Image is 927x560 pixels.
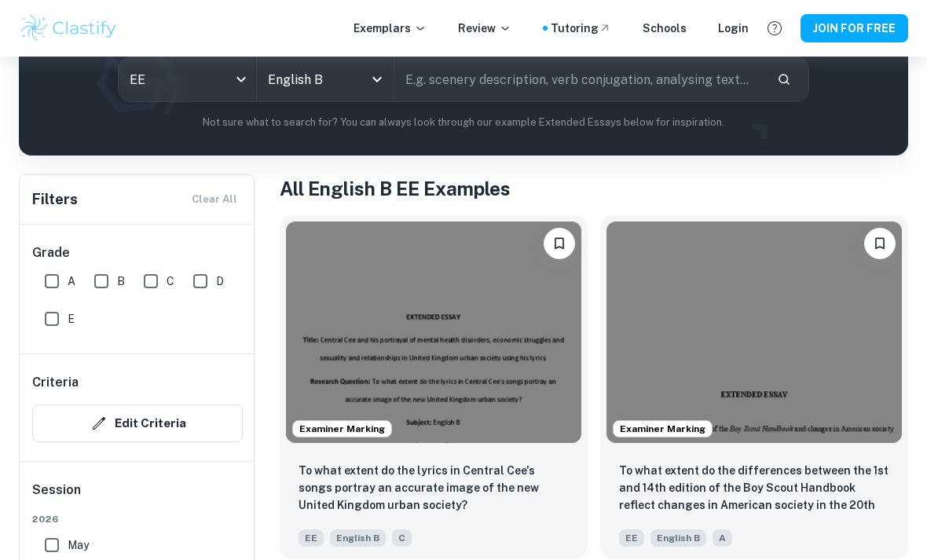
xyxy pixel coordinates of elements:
[32,481,243,512] h6: Session
[280,215,588,559] a: Examiner MarkingPlease log in to bookmark exemplarsTo what extent do the lyrics in Central Cee's ...
[167,273,174,290] span: C
[293,422,391,436] span: Examiner Marking
[392,529,412,547] span: C
[119,57,256,101] div: EE
[864,228,896,259] button: Please log in to bookmark exemplars
[32,404,243,442] button: Edit Criteria
[761,15,788,42] button: Help and Feedback
[614,422,712,436] span: Examiner Marking
[394,57,764,101] input: E.g. scenery description, verb conjugation, analysing text...
[619,462,889,515] p: To what extent do the differences between the 1st and 14th edition of the Boy Scout Handbook refl...
[68,273,75,290] span: A
[280,174,908,203] h1: All English B EE Examples
[286,221,581,443] img: English B EE example thumbnail: To what extent do the lyrics in Central
[68,536,89,554] span: May
[544,228,575,259] button: Please log in to bookmark exemplars
[32,373,79,392] h6: Criteria
[771,66,797,93] button: Search
[68,310,75,328] span: E
[458,20,511,37] p: Review
[600,215,908,559] a: Examiner MarkingPlease log in to bookmark exemplarsTo what extent do the differences between the ...
[216,273,224,290] span: D
[606,221,902,443] img: English B EE example thumbnail: To what extent do the differences betwee
[117,273,125,290] span: B
[718,20,749,37] a: Login
[366,68,388,90] button: Open
[713,529,732,547] span: A
[19,13,119,44] img: Clastify logo
[643,20,687,37] a: Schools
[32,188,78,210] h6: Filters
[31,115,896,130] p: Not sure what to search for? You can always look through our example Extended Essays below for in...
[299,529,324,547] span: EE
[299,462,569,514] p: To what extent do the lyrics in Central Cee's songs portray an accurate image of the new United K...
[354,20,427,37] p: Exemplars
[619,529,644,547] span: EE
[551,20,611,37] a: Tutoring
[801,14,908,42] button: JOIN FOR FREE
[32,512,243,526] span: 2026
[650,529,706,547] span: English B
[32,243,243,262] h6: Grade
[330,529,386,547] span: English B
